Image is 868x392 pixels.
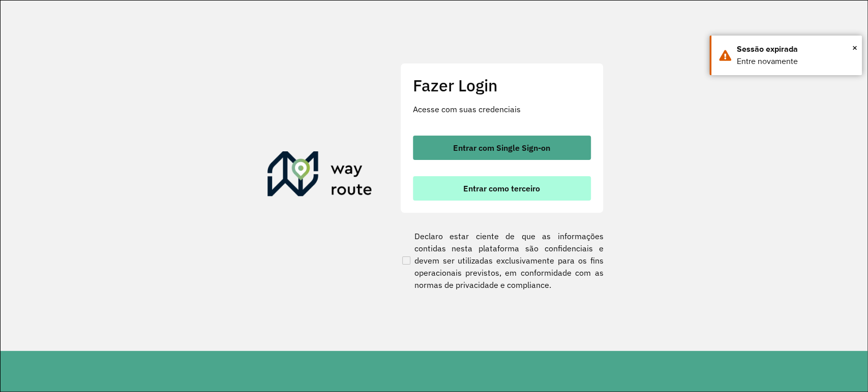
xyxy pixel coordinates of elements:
[737,55,854,68] div: Entre novamente
[413,76,591,95] h2: Fazer Login
[400,230,604,291] label: Declaro estar ciente de que as informações contidas nesta plataforma são confidenciais e devem se...
[267,151,372,200] img: Roteirizador AmbevTech
[453,144,550,152] span: Entrar com Single Sign-on
[413,136,591,160] button: button
[413,176,591,201] button: button
[852,40,857,55] span: ×
[852,40,857,55] button: Close
[463,184,540,192] span: Entrar como terceiro
[737,43,854,55] div: Sessão expirada
[413,103,591,115] p: Acesse com suas credenciais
